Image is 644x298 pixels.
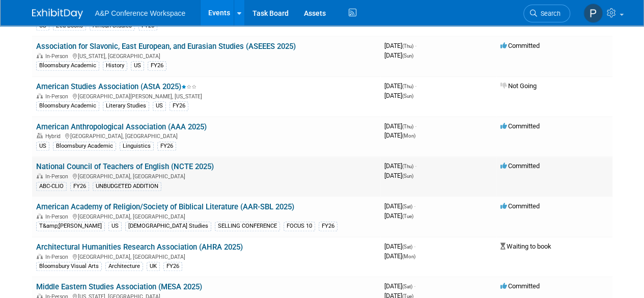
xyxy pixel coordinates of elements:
div: [GEOGRAPHIC_DATA], [GEOGRAPHIC_DATA] [36,212,376,220]
div: [GEOGRAPHIC_DATA], [GEOGRAPHIC_DATA] [36,172,376,180]
span: [DATE] [384,122,416,130]
span: (Tue) [402,213,413,219]
span: (Sun) [402,53,413,59]
div: History [103,61,127,70]
span: [DATE] [384,131,415,139]
span: Committed [500,282,540,290]
span: (Mon) [402,133,415,139]
span: - [415,82,416,90]
div: ABC-CLIO [36,182,67,191]
span: - [415,122,416,130]
div: [GEOGRAPHIC_DATA], [GEOGRAPHIC_DATA] [36,131,376,140]
span: Committed [500,42,540,49]
div: SELLING CONFERENCE [215,222,280,231]
span: [DATE] [384,82,416,90]
a: Architectural Humanities Research Association (AHRA 2025) [36,242,243,252]
a: American Academy of Religion/Society of Biblical Literature (AAR-SBL 2025) [36,202,294,211]
span: [DATE] [384,51,413,59]
span: In-Person [45,173,71,180]
div: FY26 [148,61,166,70]
div: Bloomsbury Academic [36,61,99,70]
span: In-Person [45,213,71,220]
span: (Sat) [402,244,412,250]
span: (Sat) [402,284,412,289]
span: - [414,242,415,250]
span: (Sun) [402,93,413,99]
img: ExhibitDay [32,9,83,19]
span: [DATE] [384,252,415,260]
span: A&P Conference Workspace [95,9,186,17]
span: - [415,162,416,170]
div: [US_STATE], [GEOGRAPHIC_DATA] [36,51,376,60]
img: Hybrid Event [37,133,43,138]
a: Search [523,5,570,22]
span: [DATE] [384,212,413,220]
div: Bloomsbury Academic [53,142,116,151]
span: (Mon) [402,254,415,259]
div: Bloomsbury Academic [36,101,99,111]
a: Middle Eastern Studies Association (MESA 2025) [36,282,202,291]
span: Not Going [500,82,537,90]
div: Linguistics [120,142,154,151]
span: [DATE] [384,202,415,210]
a: American Studies Association (AStA 2025) [36,82,197,91]
div: US [108,222,122,231]
span: (Thu) [402,124,413,129]
span: (Sun) [402,173,413,179]
img: In-Person Event [37,213,43,219]
a: American Anthropological Association (AAA 2025) [36,122,207,131]
span: In-Person [45,254,71,260]
div: [DEMOGRAPHIC_DATA] Studies [125,222,211,231]
div: [GEOGRAPHIC_DATA][PERSON_NAME], [US_STATE] [36,92,376,100]
img: Paige Papandrea [583,4,603,23]
img: In-Person Event [37,93,43,98]
span: (Thu) [402,43,413,49]
span: [DATE] [384,162,416,170]
span: (Thu) [402,164,413,169]
span: [DATE] [384,242,415,250]
span: In-Person [45,93,71,100]
img: In-Person Event [37,254,43,259]
span: - [415,42,416,49]
span: Waiting to book [500,242,551,250]
a: Association for Slavonic, East European, and Eurasian Studies (ASEEES 2025) [36,42,296,51]
div: UK [147,262,160,271]
span: [DATE] [384,92,413,99]
div: FY26 [163,262,182,271]
span: (Sat) [402,204,412,209]
div: US [36,142,49,151]
a: National Council of Teachers of English (NCTE 2025) [36,162,214,171]
span: [DATE] [384,42,416,49]
span: [DATE] [384,172,413,179]
div: FOCUS 10 [284,222,315,231]
div: US [153,101,166,111]
div: FY26 [170,101,188,111]
div: Architecture [105,262,143,271]
img: In-Person Event [37,173,43,178]
div: UNBUDGETED ADDITION [93,182,161,191]
span: Search [537,10,561,17]
span: Committed [500,122,540,130]
div: FY26 [319,222,338,231]
span: In-Person [45,53,71,60]
span: [DATE] [384,282,415,290]
span: - [414,282,415,290]
span: Hybrid [45,133,64,140]
div: [GEOGRAPHIC_DATA], [GEOGRAPHIC_DATA] [36,252,376,260]
div: FY26 [157,142,176,151]
div: FY26 [70,182,89,191]
span: (Thu) [402,84,413,89]
span: Committed [500,162,540,170]
div: Bloomsbury Visual Arts [36,262,102,271]
span: Committed [500,202,540,210]
div: T&amp;[PERSON_NAME] [36,222,105,231]
div: US [131,61,144,70]
span: - [414,202,415,210]
img: In-Person Event [37,53,43,58]
div: Literary Studies [103,101,149,111]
